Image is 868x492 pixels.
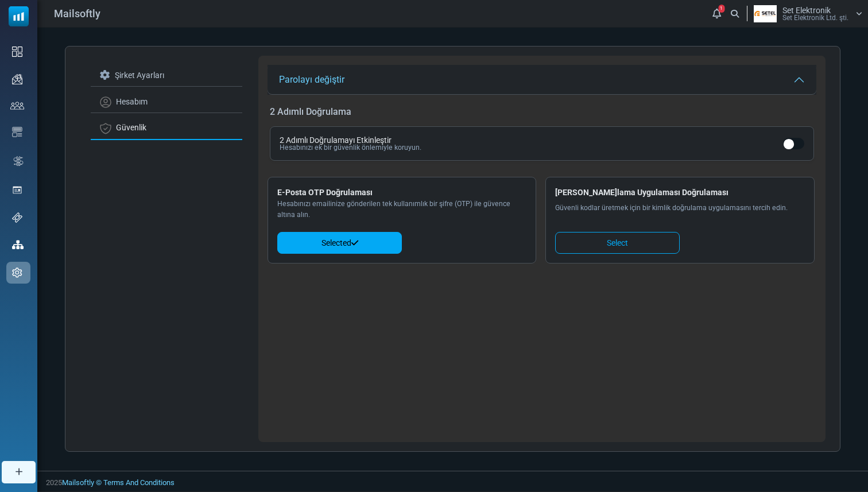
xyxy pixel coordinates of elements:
[12,268,22,278] img: settings-icon.svg
[91,117,242,140] a: Güvenlik
[782,14,848,21] span: Set Elektronik Ltd. şti.
[555,187,804,199] span: [PERSON_NAME]lama Uygulaması Doğrulaması
[103,478,175,487] span: translation missing: tr.layouts.footer.terms_and_conditions
[91,65,242,87] a: Şirket Ayarları
[782,6,831,14] span: Set Elektronik
[103,478,175,487] a: Terms And Conditions
[37,471,868,491] footer: 2025
[277,187,526,199] span: E-Posta OTP Doğrulaması
[12,127,22,137] img: email-templates-icon.svg
[280,144,421,151] p: Hesabınızı ek bir güvenlik önlemiyle koruyun.
[555,203,804,213] p: Güvenli kodlar üretmek için bir kimlik doğrulama uygulamasını tercih edin.
[751,5,862,22] a: User Logo Set Elektronik Set Elektronik Ltd. şti.
[12,185,22,195] img: landing_pages.svg
[270,106,814,117] h6: 2 Adımlı Doğrulama
[280,135,392,145] span: 2 Adımlı Doğrulamayı Etkinleştir
[277,232,402,254] a: Selected
[12,154,25,168] img: workflow.svg
[12,212,22,223] img: support-icon.svg
[10,102,24,110] img: contacts-icon.svg
[12,74,22,84] img: campaigns-icon.png
[709,6,724,21] a: 1
[718,5,724,13] span: 1
[268,65,816,95] button: Parolayı değiştir
[751,5,780,22] img: User Logo
[62,478,102,487] a: Mailsoftly ©
[277,199,526,220] p: Hesabınızı emailinize gönderilen tek kullanımlık bir şifre (OTP) ile güvence altına alın.
[54,6,100,21] span: Mailsoftly
[91,91,242,113] a: Hesabım
[12,47,22,57] img: dashboard-icon.svg
[555,232,680,254] a: Select
[9,6,29,26] img: mailsoftly_icon_blue_white.svg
